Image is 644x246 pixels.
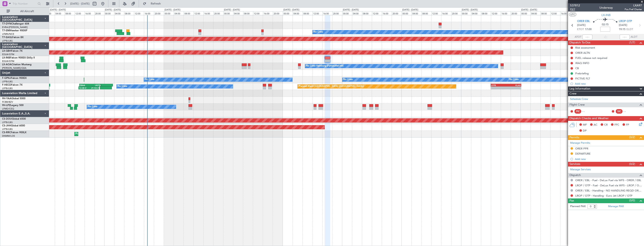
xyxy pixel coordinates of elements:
a: CS-RRCFalcon 900LX [2,131,26,134]
a: LROP / OTP - Fuel - DeLux Fuel via WFS - LROP / OTP [575,184,642,187]
div: No Crew [118,83,127,90]
div: 16:00 [501,11,511,15]
div: Add new [575,157,642,161]
div: Prebriefing [575,72,589,75]
div: 12:00 [550,11,560,15]
div: IRAQ INFO [575,61,589,65]
span: 537812 [570,3,580,8]
div: 04:00 [293,11,303,15]
div: 08:00 [65,11,75,15]
div: Planned Maint [GEOGRAPHIC_DATA] ([GEOGRAPHIC_DATA]) [299,83,364,90]
span: MF [583,123,587,127]
a: LFPB/LBG [2,128,13,131]
span: 9H-LPZ [2,104,10,107]
span: T7-EAGL [2,36,12,39]
a: LFPB/LBG [2,80,13,83]
div: [DATE] - [DATE] [521,8,537,12]
span: LROP OTP [619,19,632,23]
div: ZBAA [80,84,90,86]
a: 9H-LPZLegacy 500 [2,104,24,107]
span: P2/7 [570,8,580,11]
div: 00:00 [104,11,114,15]
span: [DATE] [619,23,627,27]
span: Leg Information [569,86,590,91]
div: 16:00 [144,11,154,15]
span: (0/0) [629,198,635,203]
span: [DATE] - [DATE] [70,2,90,6]
span: ALDT [631,35,637,39]
div: 12:00 [134,11,144,15]
div: PIC [574,109,581,114]
div: No Crew [145,77,154,83]
div: SIC [616,109,623,114]
span: Flight Crew [569,103,585,107]
div: - - [582,110,592,113]
a: F-GPNJFalcon 900EX [2,77,27,79]
div: No Crew [314,29,323,35]
a: ORER / EBL - Handling - NO HANDLING REQD ORER/EBL [575,189,642,192]
div: 08:00 [124,11,134,15]
a: ORER / EBL - Fuel - DeLux Fuel via WFS - ORER / EBL [575,178,641,182]
div: 00:00 [402,11,412,15]
div: 12:00 [431,11,441,15]
a: LFPB/LBG [2,121,13,124]
span: (1/7) [629,40,635,45]
div: 08:00 [421,11,431,15]
div: [DATE] - [DATE] [165,8,180,12]
div: 08:00 [481,11,491,15]
a: CS-JHHGlobal 6000 [2,125,25,127]
label: Planned PAX [570,204,586,209]
div: 00:00 [283,11,293,15]
span: [DATE] [577,23,586,27]
span: ELDT [626,27,633,31]
div: [DATE] - [DATE] [402,8,418,12]
div: 04:00 [352,11,362,15]
div: 21:53 Z [89,87,99,89]
div: DEPARTURE [575,152,591,155]
div: CB [575,66,579,70]
a: FCBB/BZV [2,100,13,104]
div: 16:00 [441,11,451,15]
div: 00:00 [164,11,174,15]
a: Manage PAX [608,204,624,209]
span: CS-DOU [2,118,12,120]
div: 08:00 [303,11,313,15]
span: LX-INB [2,57,10,59]
span: Pos Pref Charter [625,8,642,11]
a: Manage Services [570,168,591,172]
div: 20:00 [511,11,521,15]
div: [DATE] - [DATE] [50,8,66,12]
a: DNMM/LOS [2,134,15,138]
span: 9H-YAA [2,97,11,100]
span: CR [604,123,608,127]
div: Risk assessment [575,46,595,49]
div: 12:00 [491,11,501,15]
div: 08:00 [184,11,194,15]
a: EDLW/DTM [2,53,14,56]
div: 04:00 [471,11,481,15]
span: 17:00 [585,27,592,31]
div: FUEL release not required [575,56,607,60]
div: 08:00 [362,11,372,15]
a: LFMN/NCE [2,33,14,36]
div: [DATE] - [DATE] [343,8,359,12]
div: 13:38 Z [79,87,89,89]
div: 12:00 [253,11,263,15]
div: - - [624,110,633,113]
div: 16:00 [84,11,94,15]
span: ATOT [575,35,581,39]
span: T7-DYN [2,23,11,25]
a: LFMD/CEQ [2,107,14,110]
span: Pax [569,198,574,203]
div: No Crew Hamburg (Fuhlsbuttel Intl) [306,63,343,69]
span: LX-INB [601,13,611,17]
span: Dispatch To-Dos [569,40,590,45]
a: EVRA/[PERSON_NAME] [2,26,28,29]
div: No Crew [343,77,353,83]
span: Services [569,162,580,167]
div: No Crew [88,104,97,110]
div: LFPB [491,84,506,86]
span: LXA97 [625,3,642,8]
a: LFPB/LBG [2,87,13,90]
button: Refresh [141,0,166,7]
